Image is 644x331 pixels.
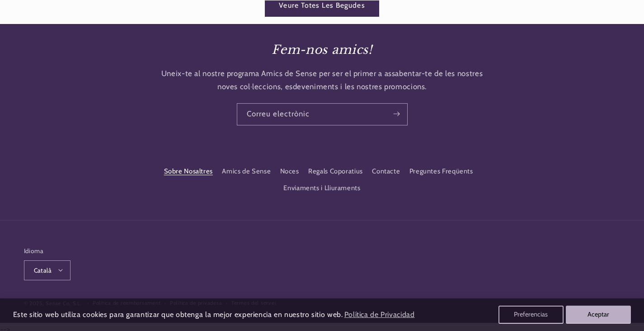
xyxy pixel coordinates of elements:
[222,163,271,180] a: Amics de Sense
[498,306,564,324] button: Preferencias
[343,307,416,323] a: Política de Privacidad (opens in a new tab)
[34,266,52,275] span: Català
[24,260,71,280] button: Català
[409,163,473,180] a: Preguntes Freqüents
[386,103,407,125] button: Subscriure's
[13,310,343,319] span: Este sitio web utiliza cookies para garantizar que obtenga la mejor experiencia en nuestro sitio ...
[283,180,360,196] a: Enviaments i Lliuraments
[280,163,299,180] a: Noces
[308,163,363,180] a: Regals Coporatius
[24,246,71,255] h2: Idioma
[566,306,631,324] button: Aceptar
[372,163,400,180] a: Contacte
[164,166,213,180] a: Sobre Nosaltres
[272,42,372,57] em: Fem-nos amics!
[156,67,488,94] p: Uneix-te al nostre programa Amics de Sense per ser el primer a assabentar-te de les nostres noves...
